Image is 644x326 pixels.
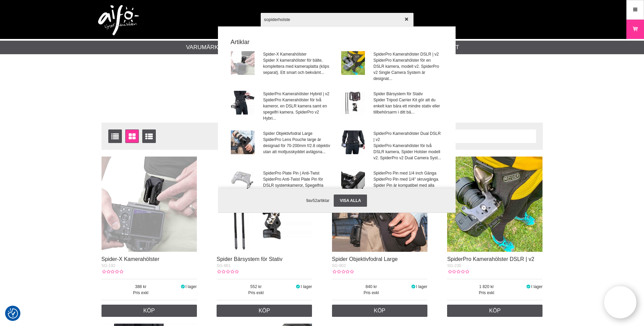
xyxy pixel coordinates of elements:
[373,170,442,176] span: SpiderPro Pin med 1/4 inch Gänga
[231,91,255,115] img: sg260-001.jpg
[373,176,442,195] span: SpiderPro Pin med 1/4" skruvgänga. Spider Pin är kompatibel med alla videokameror, systemkamera, ...
[263,130,332,137] span: Spider Objektivfodral Large
[373,143,442,161] span: SpiderPro Kamerahölster för två DSLR kamera, Spider Holster modell v2. SpiderPro v2 Dual Camera S...
[8,308,18,319] img: Revisit consent button
[341,51,365,75] img: sg230-001.jpg
[341,91,365,115] img: sg861-009.jpg
[263,176,332,195] span: SpiderPro Anti-Twist Plate Pin för DSLR systemkameror, Spegelfria kameror och Lens Collar Plates....
[186,43,226,52] a: Varumärken
[263,97,332,121] span: SpiderPro Kamerahölster för två kameror, en DSLR kamera samt en spegelfri kamera. SpiderPro v2 Hy...
[231,170,255,194] img: sg501-001.jpg
[263,137,332,155] span: SpiderPro Lens Pouche large är designad för 70-200mm f/2.8 objektiv utan att motljusskyddet avläg...
[227,87,336,126] a: SpiderPro Kamerahölster Hybrid | v2SpiderPro Kamerahölster för två kameror, en DSLR kamera samt e...
[231,130,255,154] img: sg902-001.jpg
[261,7,413,31] input: Sök produkter ...
[341,170,365,194] img: sg840-001.jpg
[373,130,442,143] span: SpiderPro Kamerahölster Dual DSLR | v2
[263,91,332,97] span: SpiderPro Kamerahölster Hybrid | v2
[308,198,313,203] span: av
[227,126,336,165] a: Spider Objektivfodral LargeSpiderPro Lens Pouche large är designad för 70-200mm f/2.8 objektiv ut...
[337,87,447,126] a: Spider Bärsystem för StativSpider Tripod Carrier Kit gör att du enkelt kan bära ett mindre stativ...
[337,47,447,86] a: SpiderPro Kamerahölster DSLR | v2SpiderPro Kamerahölster för en DSLR kamera, modell v2. SpiderPro...
[373,91,442,97] span: Spider Bärsystem för Stativ
[227,166,336,200] a: SpiderPro Plate Pin | Anti-TwistSpiderPro Anti-Twist Plate Pin för DSLR systemkameror, Spegelfria...
[337,166,447,200] a: SpiderPro Pin med 1/4 inch GängaSpiderPro Pin med 1/4" skruvgänga. Spider Pin är kompatibel med a...
[306,198,309,203] span: 9
[334,195,367,207] a: Visa alla
[231,51,255,75] img: sg192-001.jpg
[227,47,336,86] a: Spider-X KamerahölsterSpider X kamerahölster för bälte, komplettera med kameraplatta (köps separa...
[263,51,332,57] span: Spider-X Kamerahölster
[8,307,18,320] button: Samtyckesinställningar
[373,97,442,115] span: Spider Tripod Carrier Kit gör att du enkelt kan bära ett mindre stativ eller tillbehörsarm i ditt...
[341,130,365,154] img: sg240-001.jpg
[263,170,332,176] span: SpiderPro Plate Pin | Anti-Twist
[317,198,329,203] span: artiklar
[373,57,442,82] span: SpiderPro Kamerahölster för en DSLR kamera, modell v2. SpiderPro v2 Single Camera System är desig...
[373,51,442,57] span: SpiderPro Kamerahölster DSLR | v2
[98,5,139,36] img: logo.png
[313,198,317,203] span: 52
[337,126,447,165] a: SpiderPro Kamerahölster Dual DSLR | v2SpiderPro Kamerahölster för två DSLR kamera, Spider Holster...
[226,38,447,47] strong: Artiklar
[263,57,332,76] span: Spider X kamerahölster för bälte, komplettera med kameraplatta (köps separat). Ett smart och bekv...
